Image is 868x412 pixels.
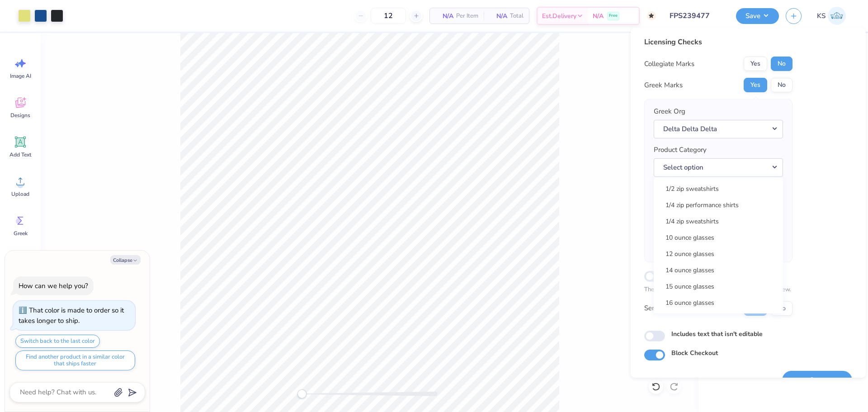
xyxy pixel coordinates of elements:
[654,158,783,177] button: Select option
[510,11,524,21] span: Total
[14,230,28,237] span: Greek
[110,255,141,265] button: Collapse
[771,78,793,92] button: No
[782,371,852,389] button: Save
[744,301,767,316] button: Yes
[11,190,29,198] span: Upload
[657,279,779,294] a: 15 ounce glasses
[435,11,453,21] span: N/A
[828,7,846,25] img: Kath Sales
[744,78,767,92] button: Yes
[657,214,779,229] a: 1/4 zip sweatshirts
[297,389,307,398] div: Accessibility label
[593,11,604,21] span: N/A
[489,11,507,21] span: N/A
[657,181,779,196] a: 1/2 zip sweatshirts
[654,106,685,117] label: Greek Org
[19,306,124,325] div: That color is made to order so it takes longer to ship.
[813,7,850,25] a: KS
[644,285,793,294] p: The changes are too minor to warrant an Affinity review.
[663,7,729,25] input: Untitled Design
[15,335,100,348] button: Switch back to the last color
[644,37,793,47] div: Licensing Checks
[771,301,793,316] button: No
[19,281,88,290] div: How can we help you?
[671,329,763,339] label: Includes text that isn't editable
[654,120,783,138] button: Delta Delta Delta
[657,263,779,278] a: 14 ounce glasses
[9,151,31,158] span: Add Text
[744,57,767,71] button: Yes
[657,198,779,213] a: 1/4 zip performance shirts
[771,57,793,71] button: No
[644,80,683,90] div: Greek Marks
[15,350,135,370] button: Find another product in a similar color that ships faster
[654,145,707,155] label: Product Category
[371,8,406,24] input: – –
[10,112,30,119] span: Designs
[817,11,826,21] span: KS
[671,348,718,358] label: Block Checkout
[456,11,478,21] span: Per Item
[657,312,779,327] a: 20 ounce glasses
[657,295,779,310] a: 16 ounce glasses
[644,59,694,69] div: Collegiate Marks
[736,8,779,24] button: Save
[542,11,576,21] span: Est. Delivery
[657,230,779,245] a: 10 ounce glasses
[609,13,618,19] span: Free
[657,246,779,261] a: 12 ounce glasses
[654,178,783,313] div: Select option
[10,72,31,80] span: Image AI
[644,303,710,313] div: Send a Copy to Client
